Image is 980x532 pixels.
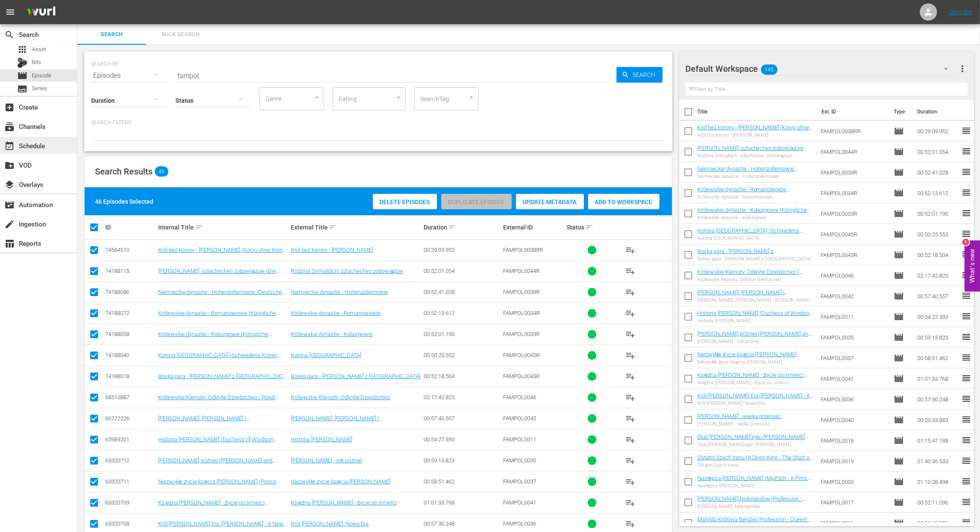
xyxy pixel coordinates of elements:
button: Open [313,93,321,101]
div: Bits [17,58,27,68]
span: Can only bulk duplicate episodes with 20 or fewer episodes [441,196,512,207]
div: 00:50:25.552 [424,352,501,358]
td: FAMPOL0018 [817,430,890,451]
span: playlist_add [625,266,635,276]
span: reorder [961,311,971,321]
td: FAMPOL0043R [817,245,890,265]
th: Ext. ID [816,100,889,124]
td: 00:59:13.823 [914,327,961,348]
a: Ostatni Szach Iranu (A Dying King - The Shah of Iran) Polnisch [697,454,813,467]
a: [PERSON_NAME], [PERSON_NAME] i [PERSON_NAME] królewska rodzina ([PERSON_NAME], [PERSON_NAME] & [P... [159,415,276,441]
a: [PERSON_NAME]: szlachectwo zobowiązuje (Die Grimaldis: Adel verpflichtet) Polnisch [697,145,807,158]
a: [PERSON_NAME]: szlachectwo zobowiązuje (Die Grimaldis: Adel verpflichtet) Polnisch [159,268,279,281]
span: sort [329,223,337,231]
a: Królewskie dynastie - Koburgowie [291,331,372,337]
div: 00:57:30.248 [424,520,501,527]
span: FAMPOL0034R [503,310,540,316]
div: External ID [503,224,564,231]
td: FAMPOL0037 [817,348,890,368]
a: Niemieckie dynastie - Hohenzollernowie (Deutsche Dynastien - Die Hohenzollern) Polnisch [697,165,798,185]
span: Duplicate Episode [441,199,512,205]
span: reorder [961,435,971,445]
div: 63320712 [105,457,156,464]
td: FAMPOL0041 [817,368,890,389]
button: playlist_add [620,450,641,471]
button: playlist_add [620,240,641,260]
span: Overlays [4,180,15,190]
span: Asset [17,44,27,55]
span: Episode [894,188,904,198]
a: Księżna [PERSON_NAME] - życie po śmierci (Princess [PERSON_NAME] - A Life After Death) Polnisch [159,499,273,519]
button: playlist_add [620,408,641,429]
td: 00:52:41.028 [914,162,961,183]
span: Episode [894,353,904,363]
span: FAMPOL0039R [503,289,540,295]
span: Search Results [95,166,153,177]
div: Status [567,222,617,232]
span: reorder [961,208,971,218]
td: 00:29:09.952 [914,121,961,141]
a: Król [PERSON_NAME]: Nowa Era [291,520,369,527]
td: 00:57:40.557 [914,286,961,306]
a: Ślub [PERSON_NAME]'ego i [PERSON_NAME] ([PERSON_NAME] & [PERSON_NAME] - A Modern Royal Wedding) P... [697,434,809,453]
div: [PERSON_NAME] - rok później [697,339,814,344]
span: Episode [894,126,904,136]
a: Boska para - [PERSON_NAME] z [GEOGRAPHIC_DATA] (Majestät! Das göttliche Paar) Polnisch [697,248,809,267]
span: reorder [961,394,971,404]
a: Niezwykłe życie księcia [PERSON_NAME] (Prince [PERSON_NAME] - An Extraordinary Life) Polnisch [697,351,812,370]
span: Episode [894,435,904,446]
span: Ingestion [4,219,15,229]
span: sort [195,223,203,231]
button: Delete Episodes [373,194,437,209]
span: Bits [32,58,41,67]
a: Boska para - [PERSON_NAME] z [GEOGRAPHIC_DATA] (Majestät! Das göttliche Paar) Polnisch [159,373,288,386]
span: Episode [894,394,904,404]
span: playlist_add [625,308,635,318]
span: FAMPOL0037 [503,478,536,485]
a: Korona [GEOGRAPHIC_DATA] (Schwedens Krone) Polnisch [159,352,281,365]
span: reorder [961,249,971,260]
div: 00:59:13.823 [424,457,501,464]
td: FAMPOL0019 [817,451,890,471]
span: playlist_add [625,413,635,424]
span: reorder [961,290,971,301]
a: [PERSON_NAME], [PERSON_NAME] i [PERSON_NAME] - nowa królewska rodzina [291,415,394,428]
button: Update Metadata [516,194,584,209]
td: FAMPOL0038RR [817,121,890,141]
span: Episode [17,70,27,81]
span: playlist_add [625,519,635,529]
th: Type [888,100,912,124]
span: Update Metadata [516,199,584,205]
a: [PERSON_NAME] później ([PERSON_NAME] and [PERSON_NAME] - A Year On) Polnisch [159,457,276,470]
div: Ślub [PERSON_NAME]'ego i [PERSON_NAME] [697,442,814,447]
td: 00:50:25.552 [914,224,961,245]
td: 01:01:33.768 [914,368,961,389]
button: Open Feedback Widget [965,241,980,292]
span: Episode [894,312,904,322]
span: Delete Episodes [373,199,437,205]
a: Następca [PERSON_NAME] (My Path - A Prince of Very Modern Times) Polnisch [697,475,811,488]
td: FAMPOL0017 [817,492,890,513]
div: [PERSON_NAME], [PERSON_NAME] i [PERSON_NAME] - nowa królewska rodzina [697,297,814,303]
div: 01:01:33.768 [424,499,501,506]
span: Search [629,67,662,83]
a: [PERSON_NAME] - wielka przepaść ([PERSON_NAME] & [PERSON_NAME] - The Great Divide) Polnisch [697,413,801,432]
button: Open [467,93,476,101]
td: 00:52:13.612 [914,183,961,203]
span: Episode [894,518,904,528]
span: playlist_add [625,434,635,445]
div: Korona [GEOGRAPHIC_DATA] [697,235,814,241]
button: Search [617,67,662,83]
div: Księżna [PERSON_NAME] - życie po śmierci [697,380,814,385]
span: Episode [894,270,904,281]
a: [PERSON_NAME], [PERSON_NAME] i [PERSON_NAME] królewska rodzina ([PERSON_NAME], [PERSON_NAME] & [P... [697,289,793,321]
div: 63320709 [105,499,156,506]
div: 00:52:41.028 [424,289,501,295]
a: Księżna [PERSON_NAME] - życie po śmierci (Princess [PERSON_NAME] - A Life After Death) Polnisch [697,372,812,391]
a: Królewskie Klejnoty: Odkryte Dziedzictwo ( Royal Jewels - Through Generations-Merger) [159,394,279,407]
a: Niemieckie dynastie - Hohenzollernowie [291,289,388,295]
button: playlist_add [620,324,641,345]
span: Episode [894,497,904,508]
td: FAMPOL0033R [817,203,890,224]
td: FAMPOL0039R [817,162,890,183]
